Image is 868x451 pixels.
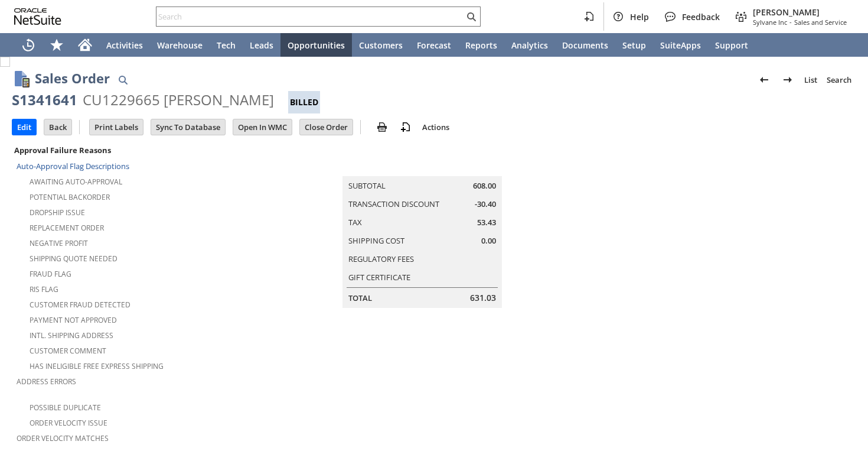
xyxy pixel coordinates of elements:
span: Setup [622,40,646,51]
span: Sales and Service [794,18,847,27]
svg: Shortcuts [50,38,64,52]
a: Tech [210,33,243,57]
span: Support [715,40,748,51]
a: Customers [352,33,410,57]
span: 608.00 [473,180,496,192]
span: Feedback [682,11,720,22]
a: Home [71,33,99,57]
a: Potential Backorder [30,192,110,202]
img: print.svg [375,120,389,134]
img: Previous [757,73,771,87]
div: CU1229665 [PERSON_NAME] [83,90,274,109]
div: S1341641 [12,90,77,109]
svg: Search [464,9,478,24]
span: SuiteApps [660,40,701,51]
a: Total [348,293,372,303]
a: Regulatory Fees [348,254,414,264]
a: Support [708,33,755,57]
span: Forecast [417,40,451,51]
input: Sync To Database [151,119,225,135]
a: Dropship Issue [30,207,85,218]
a: Documents [555,33,615,57]
a: Actions [417,122,454,132]
a: Warehouse [150,33,210,57]
span: Tech [217,40,236,51]
span: Activities [106,40,143,51]
a: Leads [243,33,280,57]
a: Shipping Cost [348,235,404,246]
span: - [789,18,792,27]
a: RIS flag [30,284,58,294]
span: Analytics [511,40,548,51]
a: Reports [458,33,504,57]
span: 631.03 [470,292,496,304]
a: Order Velocity Issue [30,418,107,428]
a: Awaiting Auto-Approval [30,177,122,187]
img: Next [781,73,795,87]
a: Fraud Flag [30,269,71,279]
a: Payment not approved [30,315,117,325]
a: SuiteApps [653,33,708,57]
input: Back [44,119,71,135]
h1: Sales Order [35,69,110,88]
div: Shortcuts [43,33,71,57]
a: Recent Records [14,33,43,57]
a: Forecast [410,33,458,57]
span: Leads [250,40,273,51]
a: Subtotal [348,180,386,191]
a: Search [822,70,856,89]
a: Negative Profit [30,238,88,248]
a: Auto-Approval Flag Descriptions [17,161,129,171]
span: Customers [359,40,403,51]
span: Sylvane Inc [753,18,787,27]
img: add-record.svg [399,120,413,134]
div: Approval Failure Reasons [12,142,280,158]
a: Opportunities [280,33,352,57]
a: Gift Certificate [348,272,410,283]
a: Customer Fraud Detected [30,300,130,310]
a: Address Errors [17,377,76,387]
span: -30.40 [475,199,496,210]
span: Reports [465,40,497,51]
input: Open In WMC [233,119,292,135]
a: Transaction Discount [348,199,439,209]
span: 0.00 [481,235,496,246]
img: Quick Find [116,73,130,87]
a: Order Velocity Matches [17,433,109,443]
input: Print Labels [90,119,143,135]
a: Analytics [504,33,555,57]
svg: logo [14,8,61,25]
svg: Home [78,38,92,52]
svg: Recent Records [21,38,35,52]
span: Warehouse [157,40,203,51]
span: Documents [562,40,608,51]
a: Shipping Quote Needed [30,254,118,264]
div: Billed [288,91,320,113]
span: Help [630,11,649,22]
a: Possible Duplicate [30,403,101,413]
caption: Summary [342,157,502,176]
input: Close Order [300,119,353,135]
span: 53.43 [477,217,496,228]
span: [PERSON_NAME] [753,7,847,18]
input: Search [156,9,464,24]
a: Setup [615,33,653,57]
a: Replacement Order [30,223,104,233]
a: Intl. Shipping Address [30,330,113,340]
a: Has Ineligible Free Express Shipping [30,361,164,371]
span: Opportunities [288,40,345,51]
a: Customer Comment [30,346,106,356]
a: Activities [99,33,150,57]
input: Edit [12,119,36,135]
a: Tax [348,217,362,228]
a: List [800,70,822,89]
